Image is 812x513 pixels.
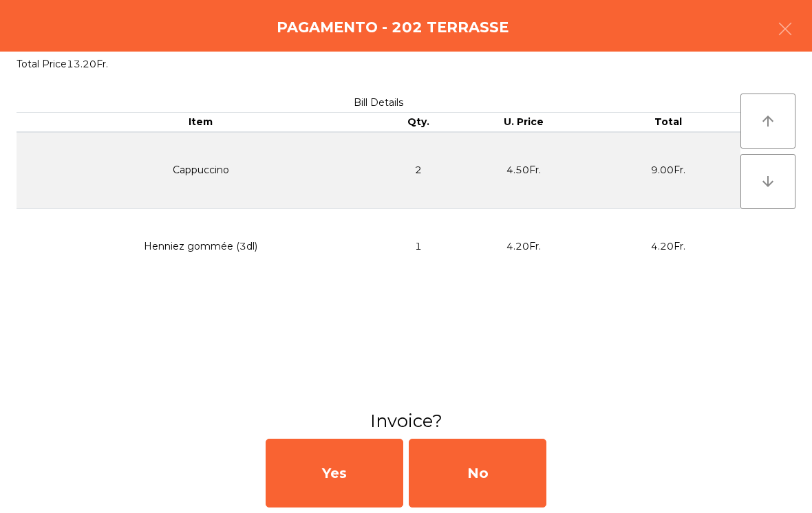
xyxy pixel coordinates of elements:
td: 9.00Fr. [596,132,740,209]
button: arrow_upward [740,94,795,149]
span: 13.20Fr. [67,58,108,70]
td: Henniez gommée (3dl) [17,208,385,284]
span: Bill Details [354,96,403,109]
td: 4.20Fr. [451,208,596,284]
td: Cappuccino [17,132,385,209]
i: arrow_downward [760,173,776,190]
td: 4.20Fr. [596,208,740,284]
div: Yes [266,439,403,507]
td: 2 [385,132,451,209]
th: Qty. [385,113,451,132]
th: Item [17,113,385,132]
button: arrow_downward [740,154,795,209]
th: Total [596,113,740,132]
td: 1 [385,208,451,284]
div: No [409,439,546,507]
h4: Pagamento - 202 TERRASSE [277,17,509,38]
th: U. Price [451,113,596,132]
i: arrow_upward [760,113,776,129]
span: Total Price [17,58,67,70]
h3: Invoice? [10,408,802,433]
td: 4.50Fr. [451,132,596,209]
